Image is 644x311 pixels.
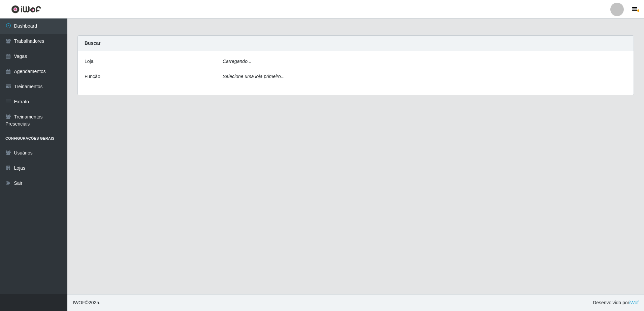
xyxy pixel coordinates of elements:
[11,5,41,13] img: CoreUI Logo
[223,59,252,64] i: Carregando...
[85,73,100,80] label: Função
[73,299,100,306] span: © 2025 .
[85,40,100,46] strong: Buscar
[85,58,93,65] label: Loja
[223,74,285,79] i: Selecione uma loja primeiro...
[629,300,639,305] a: iWof
[73,300,85,305] span: IWOF
[593,299,639,306] span: Desenvolvido por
